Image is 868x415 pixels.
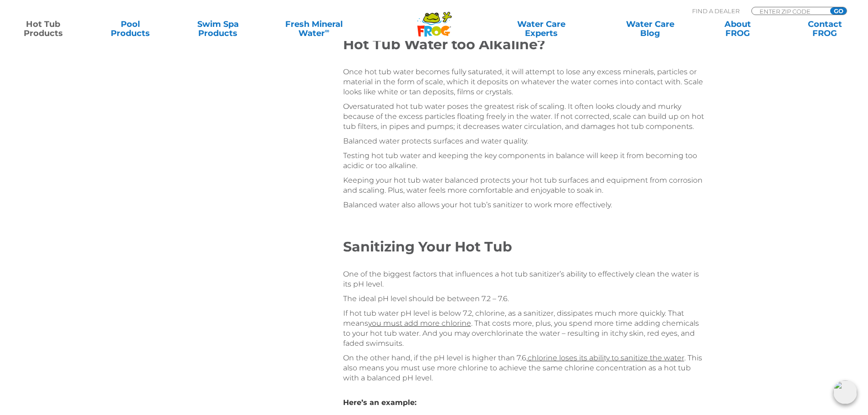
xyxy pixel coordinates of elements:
input: GO [830,7,847,15]
p: Find A Dealer [692,7,740,15]
input: Zip Code Form [759,7,820,15]
p: Once hot tub water becomes fully saturated, it will attempt to lose any excess minerals, particle... [343,67,708,97]
a: you must add more chlorine [368,319,471,328]
a: ContactFROG [791,20,859,38]
p: The ideal pH level should be between 7.2 – 7.6. [343,294,708,304]
p: Balanced water also allows your hot tub’s sanitizer to work more effectively. [343,200,708,210]
strong: Here’s an example: [343,398,416,407]
a: PoolProducts [97,20,164,38]
a: Hot TubProducts [9,20,77,38]
a: Fresh MineralWater∞ [271,20,356,38]
a: Water CareExperts [486,20,596,38]
a: Swim SpaProducts [184,20,252,38]
p: If hot tub water pH level is below 7.2, chlorine, as a sanitizer, dissipates much more quickly. T... [343,308,708,348]
a: chlorine loses its ability to sanitize the water [528,354,684,362]
img: openIcon [833,380,857,404]
p: Keeping your hot tub water balanced protects your hot tub surfaces and equipment from corrosion a... [343,175,708,195]
h1: Hot Tub Water too Alkaline? [343,37,708,52]
p: One of the biggest factors that influences a hot tub sanitizer’s ability to effectively clean the... [343,269,708,289]
p: Testing hot tub water and keeping the key components in balance will keep it from becoming too ac... [343,151,708,171]
p: Balanced water protects surfaces and water quality. [343,136,708,146]
a: AboutFROG [704,20,771,38]
p: On the other hand, if the pH level is higher than 7.6, . This also means you must use more chlori... [343,353,708,383]
a: Water CareBlog [616,20,684,38]
h1: Sanitizing Your Hot Tub [343,239,708,255]
sup: ∞ [325,27,329,34]
p: Oversaturated hot tub water poses the greatest risk of scaling. It often looks cloudy and murky b... [343,102,708,132]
